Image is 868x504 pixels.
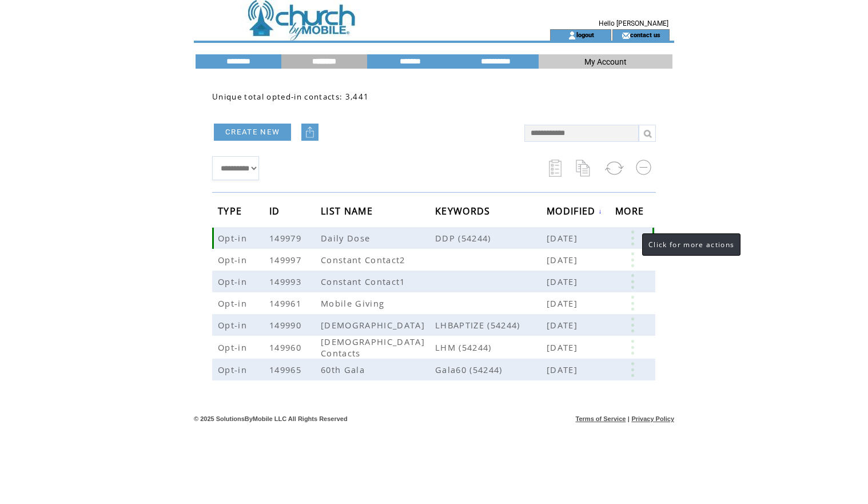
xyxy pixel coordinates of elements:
span: Opt-in [218,364,250,375]
span: Constant Contact2 [321,254,408,265]
span: LHM (54244) [435,342,547,353]
span: 60th Gala [321,364,368,375]
span: ID [269,202,283,223]
span: [DATE] [547,319,580,331]
span: 149965 [269,364,304,375]
a: TYPE [218,207,245,214]
span: 149961 [269,297,304,309]
span: Gala60 (54244) [435,364,547,375]
a: ID [269,207,283,214]
span: MORE [615,202,647,223]
img: account_icon.gif [568,31,576,40]
span: 149997 [269,254,304,265]
a: logout [576,31,594,38]
span: Mobile Giving [321,297,387,309]
a: KEYWORDS [435,207,493,214]
span: Opt-in [218,342,250,353]
span: © 2025 SolutionsByMobile LLC All Rights Reserved [194,415,348,422]
span: Click for more actions [648,240,734,249]
span: [DATE] [547,232,580,244]
span: Constant Contact1 [321,276,408,287]
span: Opt-in [218,254,250,265]
span: Opt-in [218,297,250,309]
span: [DATE] [547,297,580,309]
a: MODIFIED↓ [547,208,603,215]
span: 149960 [269,342,304,353]
a: CREATE NEW [214,124,291,141]
a: LIST NAME [321,207,376,214]
span: LHBAPTIZE (54244) [435,319,547,331]
span: 149990 [269,319,304,331]
span: DDP (54244) [435,232,547,244]
span: Unique total opted-in contacts: 3,441 [212,92,369,102]
span: MODIFIED [547,202,599,223]
span: Opt-in [218,232,250,244]
span: [DATE] [547,364,580,375]
span: Opt-in [218,319,250,331]
span: | [628,415,630,422]
span: KEYWORDS [435,202,493,223]
span: 149979 [269,232,304,244]
a: contact us [630,31,660,38]
span: 149993 [269,276,304,287]
span: Hello [PERSON_NAME] [599,19,668,27]
span: [DEMOGRAPHIC_DATA] [321,319,428,331]
img: upload.png [304,126,316,138]
img: contact_us_icon.gif [622,31,630,40]
span: [DATE] [547,276,580,287]
span: LIST NAME [321,202,376,223]
span: TYPE [218,202,245,223]
span: [DEMOGRAPHIC_DATA] Contacts [321,336,425,359]
span: [DATE] [547,254,580,265]
span: My Account [584,57,627,66]
a: Terms of Service [576,415,626,422]
span: [DATE] [547,342,580,353]
span: Opt-in [218,276,250,287]
span: Daily Dose [321,232,373,244]
a: Privacy Policy [631,415,674,422]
